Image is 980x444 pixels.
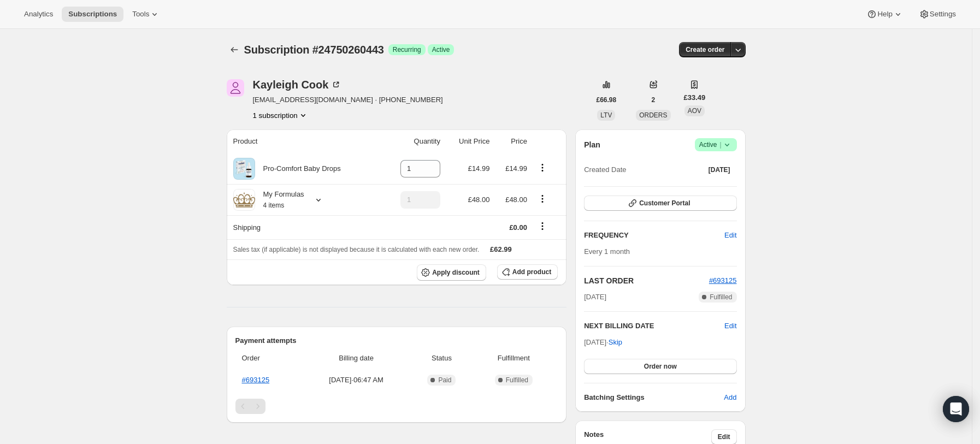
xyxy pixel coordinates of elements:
[506,376,528,384] span: Fulfilled
[702,162,737,177] button: [DATE]
[235,335,558,346] h2: Payment attempts
[305,375,408,386] span: [DATE] · 06:47 AM
[584,139,600,150] h2: Plan
[505,164,527,173] span: £14.99
[227,79,244,97] span: Kayleigh Cook
[393,45,421,54] span: Recurring
[68,10,117,19] span: Subscriptions
[719,140,721,149] span: |
[253,79,342,90] div: Kayleigh Cook
[512,268,551,276] span: Add product
[253,110,309,121] button: Product actions
[600,111,612,119] span: LTV
[244,44,384,56] span: Subscription #24750260443
[584,321,724,331] h2: NEXT BILLING DATE
[382,129,443,153] th: Quantity
[233,158,255,180] img: product img
[602,334,629,351] button: Skip
[227,215,382,239] th: Shipping
[227,129,382,153] th: Product
[684,92,706,103] span: £33.49
[652,96,656,104] span: 2
[584,275,709,286] h2: LAST ORDER
[417,264,486,281] button: Apply discount
[584,247,630,256] span: Every 1 month
[584,359,736,374] button: Order now
[584,292,606,303] span: [DATE]
[468,164,490,173] span: £14.99
[639,111,667,119] span: ORDERS
[17,7,60,22] button: Analytics
[584,338,622,346] span: [DATE] ·
[584,230,724,241] h2: FREQUENCY
[253,94,443,105] span: [EMAIL_ADDRESS][DOMAIN_NAME] · [PHONE_NUMBER]
[490,245,512,253] span: £62.99
[688,107,701,115] span: AOV
[24,10,53,19] span: Analytics
[710,293,732,301] span: Fulfilled
[709,165,730,174] span: [DATE]
[877,10,892,19] span: Help
[414,353,469,364] span: Status
[717,389,743,406] button: Add
[509,223,527,232] span: £0.00
[584,196,736,211] button: Customer Portal
[943,396,969,422] div: Open Intercom Messenger
[724,230,736,241] span: Edit
[534,193,551,205] button: Product actions
[709,276,737,285] a: #693125
[263,202,285,209] small: 4 items
[227,42,242,57] button: Subscriptions
[724,321,736,331] button: Edit
[305,353,408,364] span: Billing date
[255,163,341,174] div: Pro-Comfort Baby Drops
[242,376,270,384] a: #693125
[930,10,956,19] span: Settings
[724,392,736,403] span: Add
[438,376,451,384] span: Paid
[679,42,731,57] button: Create order
[432,268,480,277] span: Apply discount
[699,139,733,150] span: Active
[639,199,690,208] span: Customer Portal
[584,392,724,403] h6: Batching Settings
[718,227,743,244] button: Edit
[645,92,662,108] button: 2
[534,220,551,232] button: Shipping actions
[493,129,530,153] th: Price
[597,96,617,104] span: £66.98
[235,399,558,414] nav: Pagination
[432,45,450,54] span: Active
[860,7,910,22] button: Help
[444,129,493,153] th: Unit Price
[132,10,149,19] span: Tools
[590,92,623,108] button: £66.98
[468,196,490,204] span: £48.00
[255,189,304,211] div: My Formulas
[126,7,167,22] button: Tools
[644,362,677,371] span: Order now
[718,433,730,441] span: Edit
[476,353,552,364] span: Fulfillment
[235,346,302,370] th: Order
[534,162,551,174] button: Product actions
[62,7,123,22] button: Subscriptions
[233,246,480,253] span: Sales tax (if applicable) is not displayed because it is calculated with each new order.
[709,275,737,286] button: #693125
[609,337,622,348] span: Skip
[686,45,724,54] span: Create order
[584,164,626,175] span: Created Date
[505,196,527,204] span: £48.00
[497,264,558,280] button: Add product
[912,7,963,22] button: Settings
